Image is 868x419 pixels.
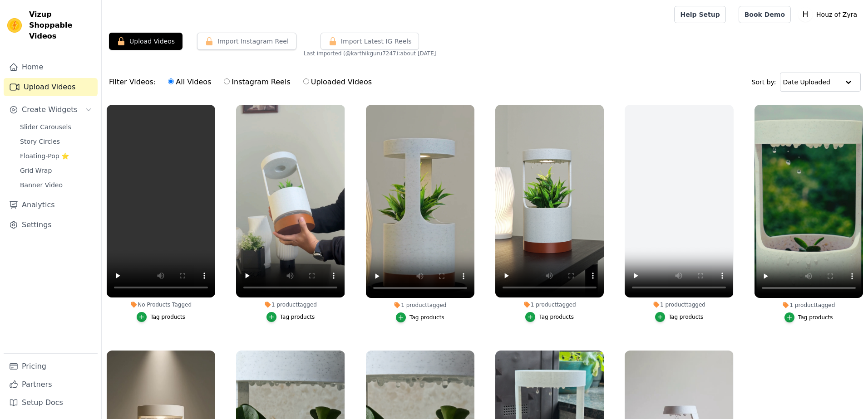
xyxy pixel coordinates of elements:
div: 1 product tagged [366,302,474,309]
button: Import Instagram Reel [197,33,296,50]
a: Slider Carousels [15,121,98,133]
span: Create Widgets [22,104,78,115]
div: Sort by: [752,73,861,92]
img: Vizup [7,18,22,33]
a: Help Setup [674,6,725,23]
a: Home [4,58,98,76]
button: Import Latest IG Reels [321,33,419,50]
div: Filter Videos: [109,72,377,93]
button: Tag products [266,312,315,322]
button: Tag products [137,312,185,322]
span: Vizup Shoppable Videos [29,9,94,42]
span: Story Circles [20,137,60,146]
input: Uploaded Videos [303,78,309,84]
a: Book Demo [739,6,791,23]
div: 1 product tagged [755,302,863,309]
a: Analytics [4,196,98,214]
text: H [803,10,809,19]
span: Banner Video [20,180,63,190]
input: All Videos [168,78,174,84]
button: Create Widgets [4,101,98,119]
div: Tag products [409,314,444,321]
span: Last imported (@ karthikguru7247 ): about [DATE] [304,50,436,57]
div: Tag products [280,313,315,321]
button: Tag products [396,312,444,322]
a: Floating-Pop ⭐ [15,150,98,162]
div: Tag products [539,313,574,321]
div: 1 product tagged [495,301,604,308]
div: Tag products [669,313,704,321]
div: Tag products [798,314,833,321]
label: Instagram Reels [223,76,291,88]
button: Tag products [655,312,704,322]
p: Houz of Zyra [813,6,861,23]
button: Tag products [784,312,833,322]
label: Uploaded Videos [303,76,372,88]
a: Story Circles [15,135,98,148]
a: Grid Wrap [15,164,98,177]
div: 1 product tagged [625,301,733,308]
button: Tag products [525,312,574,322]
label: All Videos [168,76,212,88]
span: Floating-Pop ⭐ [20,151,69,161]
span: Slider Carousels [20,122,71,132]
button: Upload Videos [109,33,182,50]
input: Instagram Reels [224,78,230,84]
a: Upload Videos [4,78,98,96]
a: Partners [4,375,98,394]
a: Banner Video [15,179,98,191]
div: 1 product tagged [236,301,345,308]
a: Pricing [4,357,98,375]
div: Tag products [150,313,185,321]
div: No Products Tagged [107,301,215,308]
span: Import Latest IG Reels [341,37,412,46]
a: Setup Docs [4,394,98,412]
button: H Houz of Zyra [798,6,861,23]
a: Settings [4,216,98,234]
span: Grid Wrap [20,166,52,175]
